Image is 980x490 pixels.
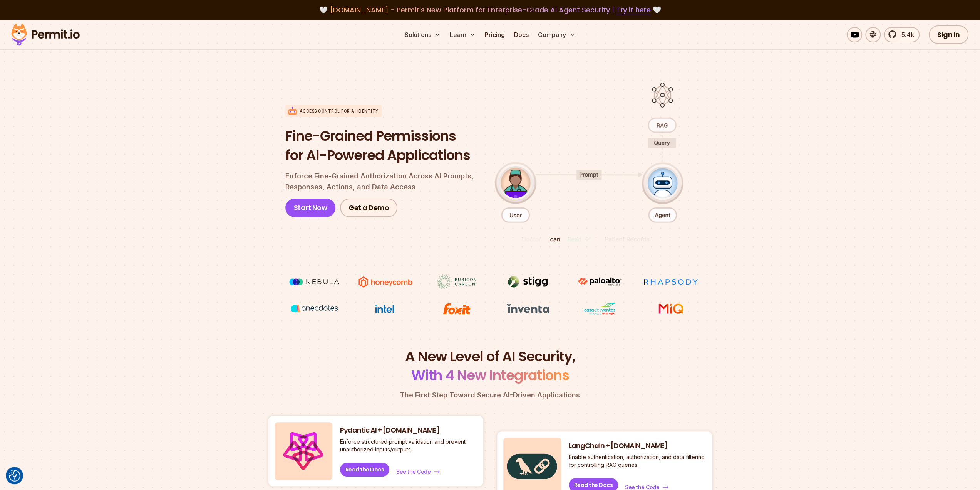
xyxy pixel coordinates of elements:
[340,438,477,453] p: Enforce structured prompt validation and prevent unauthorized inputs/outputs.
[428,274,486,289] img: Rubicon
[396,468,431,476] span: See the Code
[285,199,336,217] a: Start Now
[268,347,712,385] h2: A New Level of AI Security,
[571,301,628,316] img: Casa dos Ventos
[285,126,482,165] h1: Fine-Grained Permissions for AI-Powered Applications
[330,5,651,15] span: [DOMAIN_NAME] - Permit's New Platform for Enterprise-Grade AI Agent Security |
[645,302,697,315] img: MIQ
[571,274,628,288] img: paloalto
[357,274,414,289] img: Honeycomb
[428,301,486,316] img: Foxit
[482,27,508,42] a: Pricing
[569,453,706,469] p: Enable authentication, authorization, and data filtering for controlling RAG queries.
[884,27,920,42] a: 5.4k
[929,25,968,44] a: Sign In
[340,426,477,435] h3: Pydantic AI + [DOMAIN_NAME]
[642,274,700,289] img: Rhapsody Health
[395,467,441,477] a: See the Code
[18,5,962,15] div: 🤍 🤍
[511,27,532,42] a: Docs
[285,301,343,316] img: vega
[9,470,20,482] img: Revisit consent button
[9,470,20,482] button: Consent Preferences
[447,27,479,42] button: Learn
[499,274,557,289] img: Stigg
[340,199,397,217] a: Get a Demo
[499,301,557,315] img: inventa
[300,108,379,114] p: Access control for AI Identity
[897,30,914,39] span: 5.4k
[535,27,578,42] button: Company
[268,390,712,401] p: The First Step Toward Secure AI-Driven Applications
[569,441,706,451] h3: LangChain + [DOMAIN_NAME]
[285,274,343,289] img: Nebula
[402,27,444,42] button: Solutions
[411,365,569,385] span: With 4 New Integrations
[8,22,83,48] img: Permit logo
[357,301,414,316] img: Intel
[616,5,651,15] a: Try it here
[340,463,390,477] a: Read the Docs
[285,171,482,192] p: Enforce Fine-Grained Authorization Across AI Prompts, Responses, Actions, and Data Access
